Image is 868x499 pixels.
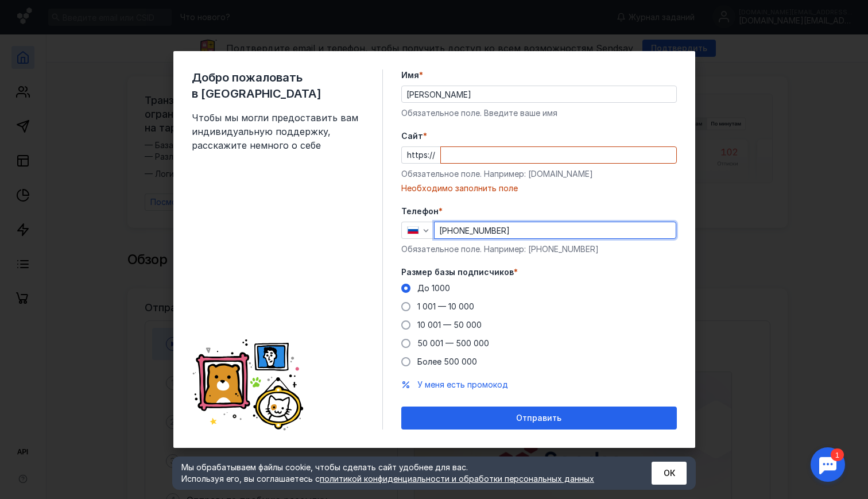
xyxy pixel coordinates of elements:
[417,320,482,330] span: 10 001 — 50 000
[401,107,677,119] div: Обязательное поле. Введите ваше имя
[417,338,489,348] span: 50 001 — 500 000
[26,7,39,20] div: 1
[401,130,423,142] span: Cайт
[401,69,419,81] span: Имя
[417,379,508,390] button: У меня есть промокод
[192,69,364,102] span: Добро пожаловать в [GEOGRAPHIC_DATA]
[516,413,561,423] span: Отправить
[192,111,364,152] span: Чтобы мы могли предоставить вам индивидуальную поддержку, расскажите немного о себе
[181,462,623,485] div: Мы обрабатываем файлы cookie, чтобы сделать сайт удобнее для вас. Используя его, вы соглашаетесь c
[652,462,687,485] button: ОК
[401,206,439,217] span: Телефон
[417,357,477,366] span: Более 500 000
[417,380,508,389] span: У меня есть промокод
[401,266,514,278] span: Размер базы подписчиков
[401,407,677,430] button: Отправить
[401,183,677,194] div: Необходимо заполнить поле
[401,168,677,180] div: Обязательное поле. Например: [DOMAIN_NAME]
[417,301,474,311] span: 1 001 — 10 000
[320,474,594,483] a: политикой конфиденциальности и обработки персональных данных
[401,243,677,255] div: Обязательное поле. Например: [PHONE_NUMBER]
[417,283,450,293] span: До 1000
